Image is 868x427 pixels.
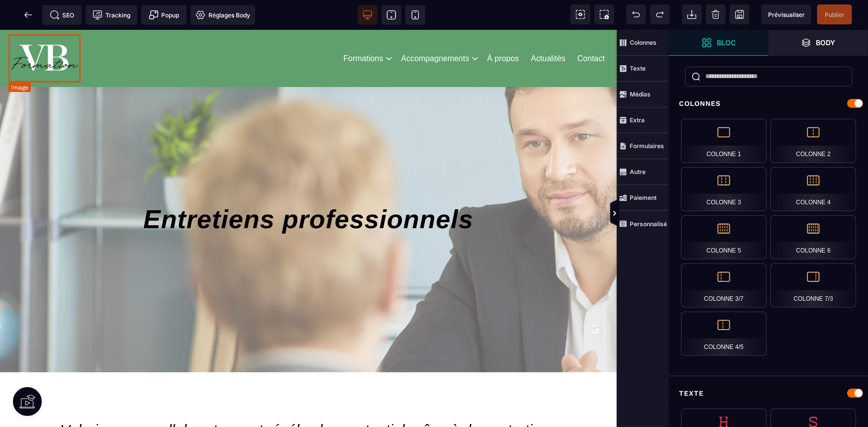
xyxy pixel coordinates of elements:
span: Favicon [191,5,255,25]
span: Tracking [93,10,130,20]
strong: Médias [630,90,651,98]
a: Contact [578,22,605,35]
strong: Formulaires [630,142,664,150]
div: Colonne 4 [771,167,856,211]
span: Nettoyage [706,4,726,24]
span: Texte [617,56,669,82]
span: Prévisualiser [768,11,805,18]
strong: Colonnes [630,39,657,46]
span: Personnalisé [617,211,669,237]
span: Métadata SEO [42,5,82,25]
span: Voir bureau [358,5,378,25]
div: Colonne 3 [681,167,767,211]
div: Colonne 2 [771,119,856,163]
span: Extra [617,107,669,133]
span: Publier [825,11,845,18]
div: Colonne 3/7 [681,263,767,308]
strong: Texte [630,65,646,72]
span: Défaire [626,4,646,24]
span: Ouvrir les calques [769,30,868,56]
div: Colonne 7/3 [771,263,856,308]
strong: Extra [630,116,645,124]
span: Voir mobile [405,5,425,25]
span: Popup [149,10,180,20]
strong: Personnalisé [630,220,667,228]
span: Enregistrer le contenu [817,4,852,24]
span: Médias [617,82,669,107]
span: Enregistrer [730,4,750,24]
span: Paiement [617,185,669,211]
h1: Entretiens professionnels [15,169,602,210]
span: Rétablir [650,4,670,24]
span: Autre [617,159,669,185]
img: 86a4aa658127570b91344bfc39bbf4eb_Blanc_sur_fond_vert.png [8,4,81,53]
strong: Paiement [630,194,657,201]
a: Accompagnements [401,22,469,35]
strong: Body [816,39,836,46]
a: À propos [487,22,519,35]
a: Actualités [531,22,565,35]
span: Capture d'écran [594,4,614,24]
div: Colonne 4/5 [681,312,767,356]
div: Colonne 6 [771,215,856,259]
span: Retour [18,5,38,25]
span: Importer [682,4,702,24]
span: SEO [50,10,75,20]
span: Afficher les vues [669,199,679,229]
a: Formations [343,22,383,35]
div: Colonnes [669,94,868,113]
span: Formulaires [617,133,669,159]
span: Voir les composants [571,4,590,24]
span: Code de suivi [86,5,137,25]
span: Créer une alerte modale [141,5,187,25]
div: Colonne 5 [681,215,767,259]
span: Voir tablette [382,5,401,25]
strong: Bloc [717,39,736,46]
div: Colonne 1 [681,119,767,163]
span: Réglages Body [195,10,250,20]
span: Aperçu [762,4,811,24]
span: Colonnes [617,30,669,56]
span: Ouvrir les blocs [669,30,769,56]
div: Texte [669,384,868,403]
strong: Autre [630,168,646,175]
